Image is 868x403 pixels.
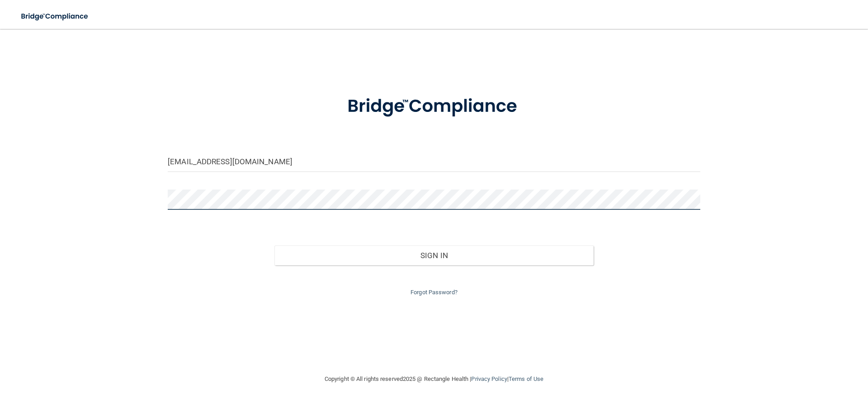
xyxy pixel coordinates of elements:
[410,289,458,296] a: Forgot Password?
[712,339,857,375] iframe: Drift Widget Chat Controller
[329,83,539,130] img: bridge_compliance_login_screen.278c3ca4.svg
[471,375,507,382] a: Privacy Policy
[269,365,599,394] div: Copyright © All rights reserved 2025 @ Rectangle Health | |
[509,375,543,382] a: Terms of Use
[14,7,97,26] img: bridge_compliance_login_screen.278c3ca4.svg
[274,246,594,265] button: Sign In
[168,152,700,172] input: Email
